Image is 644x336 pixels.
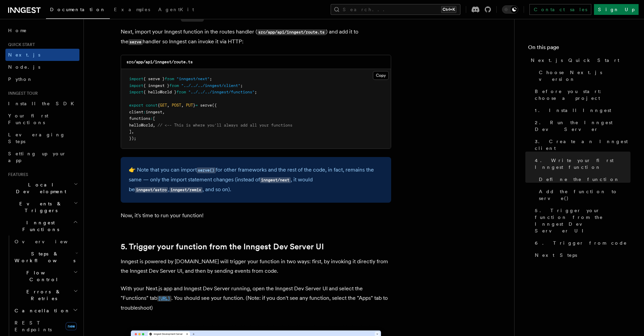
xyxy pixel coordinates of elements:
a: 3. Create an Inngest client [532,135,630,154]
a: Install the SDK [5,97,79,110]
span: Node.js [8,64,40,70]
span: Errors & Retries [12,288,73,302]
span: import [129,90,143,94]
span: from [165,76,174,81]
p: With your Next.js app and Inngest Dev Server running, open the Inngest Dev Server UI and select t... [121,284,391,313]
span: Next Steps [535,252,577,259]
a: Leveraging Steps [5,129,79,148]
button: Events & Triggers [5,198,79,217]
a: Contact sales [529,4,591,15]
span: Home [8,27,27,34]
span: Setting up your app [8,151,66,163]
button: Flow Control [12,267,79,286]
a: Choose Next.js version [536,66,630,85]
span: = [195,103,198,108]
button: Cancellation [12,305,79,317]
p: Now, it's time to run your function! [121,211,391,220]
span: Flow Control [12,269,73,283]
span: ; [240,83,243,88]
span: : [150,116,153,121]
a: 5. Trigger your function from the Inngest Dev Server UI [121,242,324,251]
a: AgentKit [154,2,198,18]
span: ; [255,90,257,94]
a: serve() [197,166,216,173]
button: Inngest Functions [5,217,79,236]
span: , [167,103,169,108]
a: Define the function [536,173,630,185]
span: 4. Write your first Inngest function [535,157,630,171]
a: Before you start: choose a project [532,85,630,104]
span: Leveraging Steps [8,132,65,144]
button: Toggle dark mode [502,5,518,14]
span: REST Endpoints [15,320,52,332]
span: import [129,83,143,88]
span: "../../../inngest/functions" [188,90,255,94]
span: 1. Install Inngest [535,107,611,114]
span: , [132,129,134,134]
span: 3. Create an Inngest client [535,138,630,152]
a: 6. Trigger from code [532,237,630,249]
span: Steps & Workflows [12,250,75,264]
code: serve [128,39,143,45]
span: ] [129,129,132,134]
span: , [181,103,184,108]
span: Quick start [5,42,35,47]
span: functions [129,116,150,121]
span: Add the function to serve() [539,188,630,202]
code: [URL] [157,296,171,301]
span: Overview [15,239,84,244]
span: client [129,110,143,114]
span: , [162,110,165,114]
span: Documentation [50,7,106,12]
span: Examples [114,7,150,12]
span: [ [153,116,155,121]
span: "../../../inngest/client" [181,83,240,88]
span: const [146,103,158,108]
code: src/app/api/inngest/route.ts [257,29,326,35]
span: serve [200,103,212,108]
a: Next.js [5,49,79,61]
span: export [129,103,143,108]
button: Search...Ctrl+K [331,4,460,15]
code: src/app/api/inngest/route.ts [126,60,193,64]
a: Home [5,24,79,37]
code: serve() [197,167,216,173]
span: Before you start: choose a project [535,88,630,102]
a: Next.js Quick Start [528,54,630,66]
span: AgentKit [158,7,194,12]
span: Define the function [539,176,620,183]
span: , [153,123,155,128]
a: 5. Trigger your function from the Inngest Dev Server UI [532,204,630,237]
a: REST Endpointsnew [12,317,79,336]
span: Local Development [5,181,74,195]
span: Choose Next.js version [539,69,630,83]
span: PUT [186,103,193,108]
span: Inngest Functions [5,219,73,233]
a: Add the function to serve() [536,185,630,204]
span: helloWorld [129,123,153,128]
a: Next Steps [532,249,630,261]
span: Your first Functions [8,113,48,125]
span: from [169,83,179,88]
span: // <-- This is where you'll always add all your functions [158,123,292,128]
a: Setting up your app [5,148,79,166]
span: ({ [212,103,217,108]
span: Install the SDK [8,101,78,106]
button: Steps & Workflows [12,248,79,267]
span: from [176,90,186,94]
span: }); [129,136,136,141]
span: { serve } [143,76,165,81]
button: Local Development [5,179,79,198]
span: { [158,103,160,108]
span: { inngest } [143,83,169,88]
span: } [193,103,195,108]
a: Sign Up [594,4,639,15]
a: Documentation [46,2,110,19]
code: inngest/next [260,177,291,183]
span: import [129,76,143,81]
a: 2. Run the Inngest Dev Server [532,116,630,135]
span: new [66,322,77,330]
span: Next.js [8,52,40,58]
p: Next, import your Inngest function in the routes handler ( ) and add it to the handler so Inngest... [121,27,391,47]
span: Inngest tour [5,91,38,96]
